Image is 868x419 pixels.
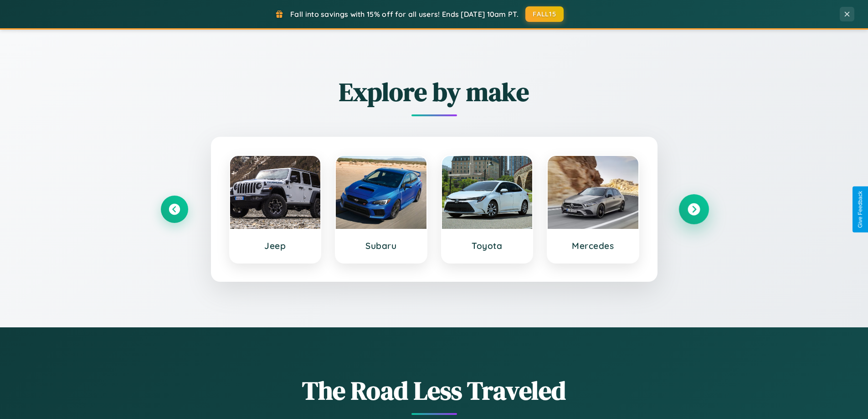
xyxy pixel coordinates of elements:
[290,10,519,19] span: Fall into savings with 15% off for all users! Ends [DATE] 10am PT.
[161,74,708,109] h2: Explore by make
[857,191,863,228] div: Give Feedback
[161,373,708,408] h1: The Road Less Traveled
[451,240,524,251] h3: Toyota
[239,240,312,251] h3: Jeep
[525,6,564,22] button: FALL15
[345,240,417,251] h3: Subaru
[557,240,629,251] h3: Mercedes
